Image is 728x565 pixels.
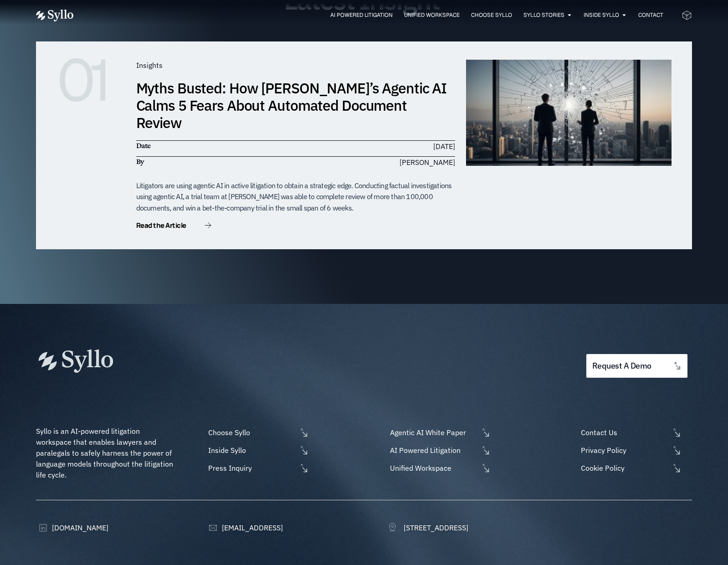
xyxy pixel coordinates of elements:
[388,445,479,456] span: AI Powered Litigation
[36,10,73,21] img: Vector
[579,427,670,438] span: Contact Us
[136,222,211,231] a: Read the Article
[50,522,108,533] span: [DOMAIN_NAME]
[136,157,291,167] h6: By
[388,427,491,438] a: Agentic AI White Paper
[57,60,125,101] h6: 01
[579,427,692,438] a: Contact Us
[586,354,687,378] a: request a demo
[579,462,670,473] span: Cookie Policy
[388,427,479,438] span: Agentic AI White Paper
[206,427,309,438] a: Choose Syllo
[584,11,619,19] a: Inside Syllo
[92,11,663,20] div: Menu Toggle
[471,11,512,19] a: Choose Syllo
[136,78,447,133] a: Myths Busted: How [PERSON_NAME]’s Agentic AI Calms 5 Fears About Automated Document Review
[592,362,651,370] span: request a demo
[206,462,297,473] span: Press Inquiry
[388,462,491,473] a: Unified Workspace
[400,157,455,168] span: [PERSON_NAME]
[401,522,468,533] span: [STREET_ADDRESS]
[523,11,564,19] a: Syllo Stories
[579,462,692,473] a: Cookie Policy
[206,427,297,438] span: Choose Syllo
[404,11,460,19] a: Unified Workspace
[136,222,186,229] span: Read the Article
[388,445,491,456] a: AI Powered Litigation
[206,462,309,473] a: Press Inquiry
[388,522,468,533] a: [STREET_ADDRESS]
[136,61,163,70] span: Insights
[579,445,692,456] a: Privacy Policy
[36,522,108,533] a: [DOMAIN_NAME]
[36,426,175,479] span: Syllo is an AI-powered litigation workspace that enables lawyers and paralegals to safely harness...
[206,445,297,456] span: Inside Syllo
[433,142,455,151] time: [DATE]
[330,11,393,19] a: AI Powered Litigation
[92,11,663,20] nav: Menu
[388,462,479,473] span: Unified Workspace
[206,522,283,533] a: [EMAIL_ADDRESS]
[579,445,670,456] span: Privacy Policy
[638,11,663,19] a: Contact
[206,445,309,456] a: Inside Syllo
[466,60,672,166] img: muthsBusted
[220,522,283,533] span: [EMAIL_ADDRESS]
[136,141,291,151] h6: Date
[136,180,455,214] div: Litigators are using agentic AI in active litigation to obtain a strategic edge. Conducting factu...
